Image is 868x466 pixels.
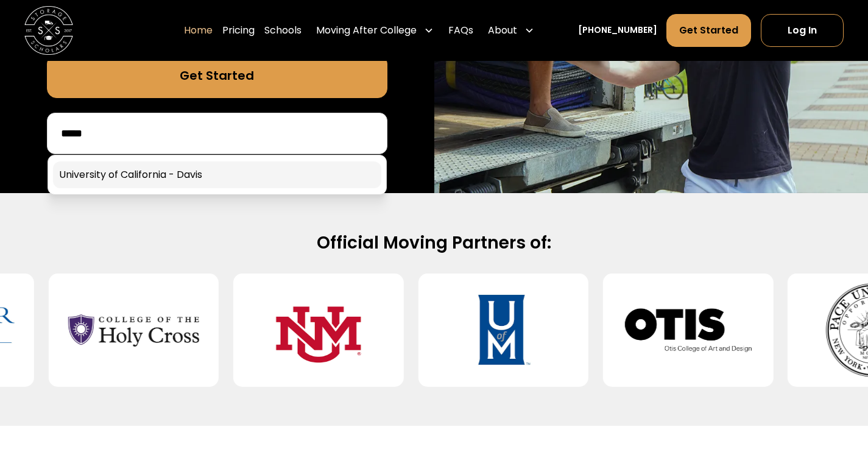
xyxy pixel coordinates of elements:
[68,283,200,377] img: College of the Holy Cross
[623,283,754,377] img: Otis College of Art and Design
[222,13,255,48] a: Pricing
[47,54,387,98] a: Get Started
[264,13,302,48] a: Schools
[488,23,517,38] div: About
[45,232,824,254] h2: Official Moving Partners of:
[253,283,384,377] img: University of New Mexico
[666,14,751,47] a: Get Started
[483,13,539,48] div: About
[578,24,657,37] a: [PHONE_NUMBER]
[448,13,473,48] a: FAQs
[24,6,73,55] img: Storage Scholars main logo
[24,6,73,55] a: home
[761,14,844,47] a: Log In
[437,283,569,377] img: University of Memphis
[311,13,439,48] div: Moving After College
[316,23,417,38] div: Moving After College
[184,13,213,48] a: Home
